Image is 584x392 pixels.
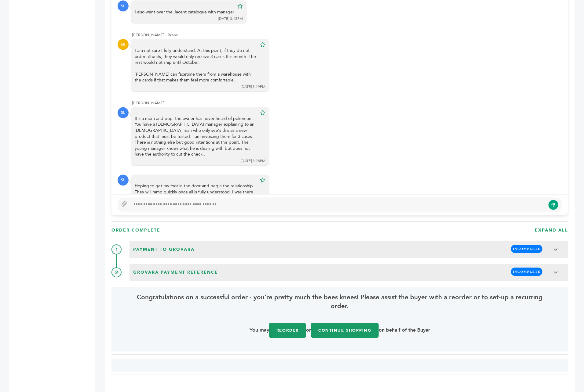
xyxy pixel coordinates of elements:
[130,323,550,338] p: You may or on behalf of the Buyer
[311,323,379,338] a: Continue Shopping
[118,107,129,118] div: SL
[511,268,542,276] span: INCOMPLETE
[132,32,562,38] div: [PERSON_NAME] - Brand
[135,183,257,207] div: Hoping to get my foot in the door and begin the relationship. They will ramp quickly once all is ...
[241,85,265,90] div: [DATE] 3:19PM
[118,1,129,12] div: SL
[535,228,568,234] h3: EXPAND ALL
[241,159,265,164] div: [DATE] 3:28PM
[511,245,542,253] span: INCOMPLETE
[218,16,243,21] div: [DATE] 3:15PM
[269,323,306,338] a: Reorder
[135,48,257,84] div: I am not sure I fully understand. At this point, if they do not order all units, they would only ...
[130,293,550,311] span: Congratulations on a successful order - you’re pretty much the bees knees! Please assist the buye...
[131,245,196,255] span: Payment to Grovara
[135,116,257,158] div: It's a mom and pop. the owner has never heard of pokemon.. You have a [DEMOGRAPHIC_DATA] manager ...
[135,9,234,15] div: I also went over the Jacent catalogue with manager
[131,268,220,278] span: Grovara Payment Reference
[118,39,129,50] div: SR
[132,101,562,106] div: [PERSON_NAME]
[118,175,129,186] div: SL
[111,228,160,234] h3: ORDER COMPLETE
